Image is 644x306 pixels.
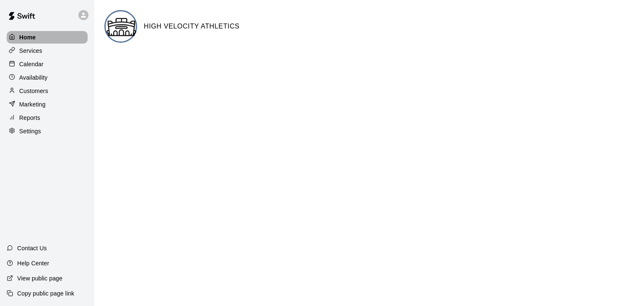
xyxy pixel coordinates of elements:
[7,31,88,44] a: Home
[19,73,48,82] p: Availability
[19,87,48,95] p: Customers
[7,125,88,137] a: Settings
[19,47,42,55] p: Services
[7,85,88,97] a: Customers
[7,58,88,70] a: Calendar
[19,127,41,135] p: Settings
[19,100,46,109] p: Marketing
[17,244,47,252] p: Contact Us
[19,33,36,41] p: Home
[19,114,40,122] p: Reports
[7,112,88,124] a: Reports
[7,71,88,84] a: Availability
[106,11,137,43] img: HIGH VELOCITY ATHLETICS logo
[144,21,239,32] h6: HIGH VELOCITY ATHLETICS
[17,274,62,283] p: View public page
[7,98,88,111] a: Marketing
[17,289,74,298] p: Copy public page link
[17,259,49,267] p: Help Center
[19,60,44,68] p: Calendar
[7,44,88,57] a: Services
